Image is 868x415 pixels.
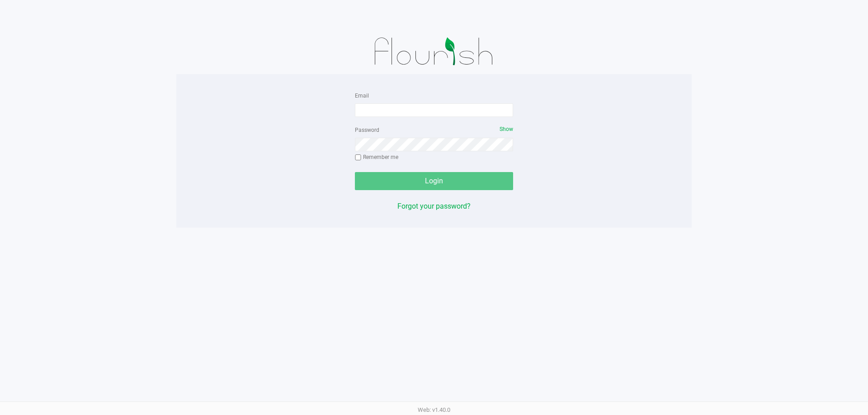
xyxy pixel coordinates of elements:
span: Show [500,126,513,132]
input: Remember me [355,154,361,161]
button: Forgot your password? [397,201,471,212]
label: Password [355,126,379,134]
label: Email [355,92,369,100]
span: Web: v1.40.0 [418,406,450,413]
label: Remember me [355,153,398,161]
